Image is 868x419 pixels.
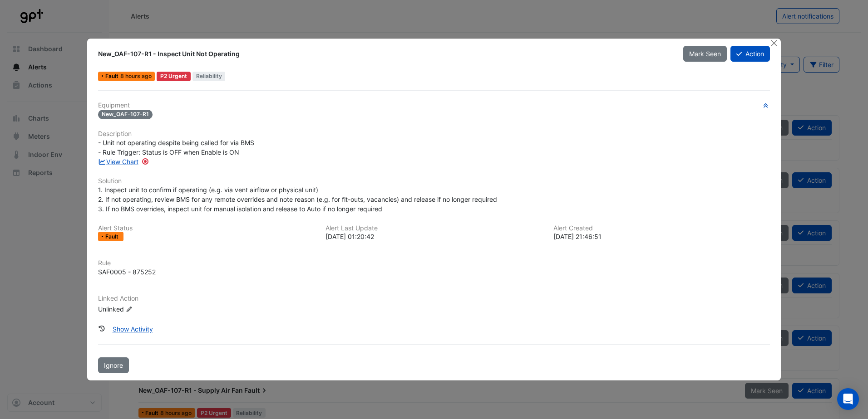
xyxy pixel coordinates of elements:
[98,110,153,119] span: New_OAF-107-R1
[98,102,770,109] h6: Equipment
[325,232,542,241] div: [DATE] 01:20:42
[98,177,770,185] h6: Solution
[683,46,727,62] button: Mark Seen
[689,50,721,58] span: Mark Seen
[98,49,672,58] div: New_OAF-107-R1 - Inspect Unit Not Operating
[105,234,120,239] span: Fault
[107,321,159,337] button: Show Activity
[157,72,191,81] div: P2 Urgent
[769,39,779,48] button: Close
[98,130,770,138] h6: Description
[98,304,207,314] div: Unlinked
[98,357,129,373] button: Ignore
[730,46,770,62] button: Action
[98,158,138,166] a: View Chart
[120,73,152,79] span: Fri 22-Aug-2025 01:20 AEST
[141,157,149,166] div: Tooltip anchor
[98,267,156,277] div: SAF0005 - 875252
[192,72,226,81] span: Reliability
[98,139,254,156] span: - Unit not operating despite being called for via BMS - Rule Trigger: Status is OFF when Enable i...
[98,259,770,267] h6: Rule
[104,361,123,369] span: Ignore
[105,73,120,79] span: Fault
[553,232,770,241] div: [DATE] 21:46:51
[553,224,770,232] h6: Alert Created
[98,186,497,213] span: 1. Inspect unit to confirm if operating (e.g. via vent airflow or physical unit) 2. If not operat...
[126,306,133,313] fa-icon: Edit Linked Action
[98,295,770,302] h6: Linked Action
[98,224,315,232] h6: Alert Status
[325,224,542,232] h6: Alert Last Update
[837,388,859,410] div: Open Intercom Messenger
